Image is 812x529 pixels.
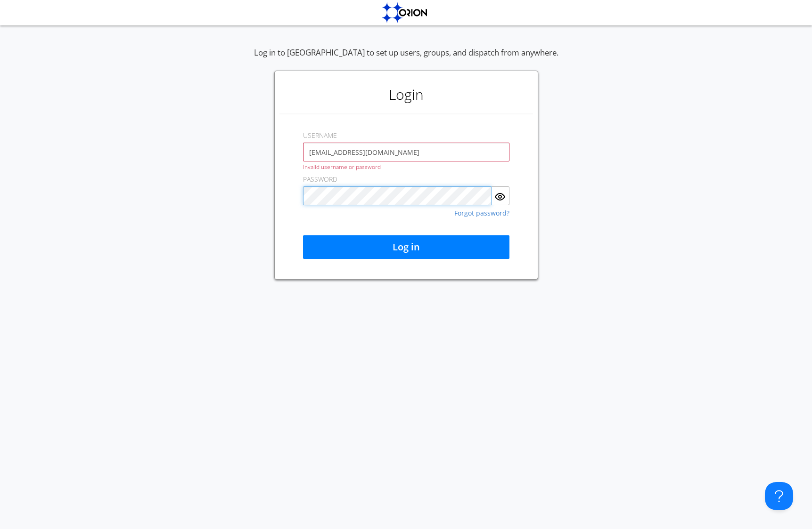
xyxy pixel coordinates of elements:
iframe: Toggle Customer Support [765,482,793,510]
div: Log in to [GEOGRAPHIC_DATA] to set up users, groups, and dispatch from anywhere. [254,47,558,71]
h1: Login [279,76,533,113]
input: Password [303,186,492,205]
button: Show Password [492,186,509,205]
a: Forgot password? [454,210,509,216]
button: Log in [303,235,509,259]
div: Invalid username or password [303,164,509,170]
img: eye.svg [494,191,506,202]
label: USERNAME [303,131,337,140]
label: PASSWORD [303,175,337,184]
